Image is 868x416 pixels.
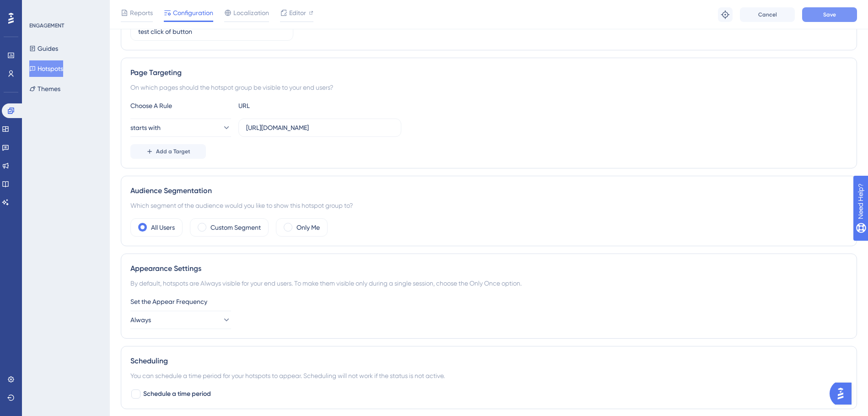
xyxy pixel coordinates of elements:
button: starts with [130,119,231,137]
div: Choose A Rule [130,100,231,111]
div: Set the Appear Frequency [130,296,847,307]
div: Page Targeting [130,67,847,78]
span: Editor [289,7,306,18]
input: yourwebsite.com/path [246,123,394,133]
input: Type your Hotspot Group Name here [138,27,286,37]
span: Reports [130,7,153,18]
button: Always [130,311,231,329]
div: Audience Segmentation [130,185,847,196]
label: All Users [151,222,175,233]
button: Cancel [740,7,795,22]
div: On which pages should the hotspot group be visible to your end users? [130,82,847,93]
span: Schedule a time period [143,389,211,400]
div: You can schedule a time period for your hotspots to appear. Scheduling will not work if the statu... [130,370,847,381]
div: Scheduling [130,356,847,367]
span: Always [130,314,151,325]
button: Guides [29,40,58,57]
span: Configuration [173,7,213,18]
span: Need Help? [22,2,57,13]
span: Save [823,11,836,18]
div: ENGAGEMENT [29,22,64,29]
label: Only Me [297,222,320,233]
span: Cancel [758,11,777,18]
span: Localization [233,7,269,18]
div: By default, hotspots are Always visible for your end users. To make them visible only during a si... [130,278,847,289]
div: URL [238,100,339,111]
iframe: UserGuiding AI Assistant Launcher [830,380,857,407]
button: Save [802,7,857,22]
span: starts with [130,122,161,133]
div: Which segment of the audience would you like to show this hotspot group to? [130,200,847,211]
button: Themes [29,81,60,97]
button: Add a Target [130,144,206,159]
div: Appearance Settings [130,263,847,274]
label: Custom Segment [210,222,261,233]
button: Hotspots [29,60,63,77]
span: Add a Target [156,148,190,155]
